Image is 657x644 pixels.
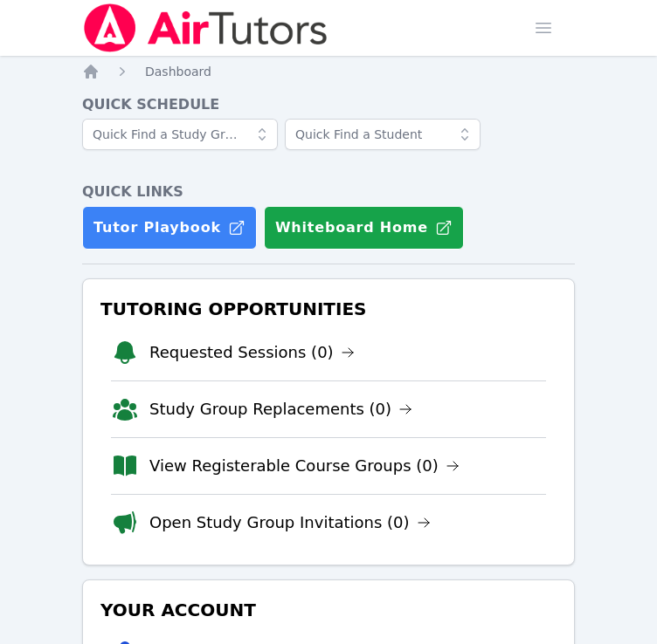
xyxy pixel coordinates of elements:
[149,510,431,535] a: Open Study Group Invitations (0)
[264,206,464,250] button: Whiteboard Home
[82,182,575,202] h4: Quick Links
[82,94,575,115] h4: Quick Schedule
[97,293,560,325] h3: Tutoring Opportunities
[149,397,412,421] a: Study Group Replacements (0)
[97,594,560,626] h3: Your Account
[149,340,355,365] a: Requested Sessions (0)
[82,206,257,250] a: Tutor Playbook
[82,3,329,52] img: Air Tutors
[285,119,481,150] input: Quick Find a Student
[82,63,575,80] nav: Breadcrumb
[82,119,278,150] input: Quick Find a Study Group
[149,454,460,478] a: View Registerable Course Groups (0)
[145,65,211,79] span: Dashboard
[145,63,211,80] a: Dashboard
